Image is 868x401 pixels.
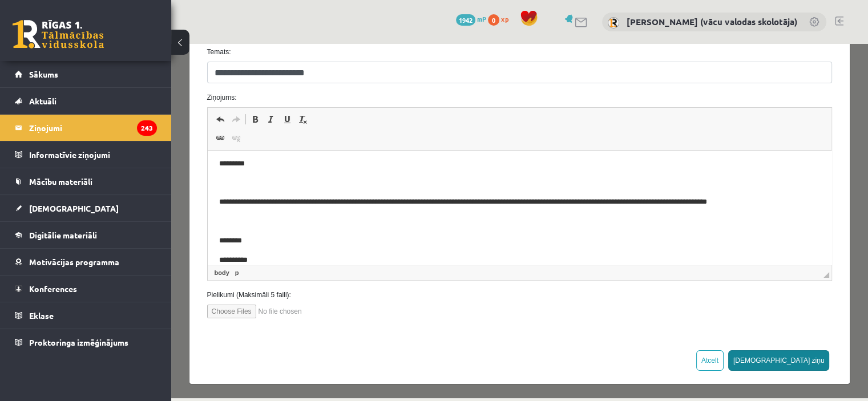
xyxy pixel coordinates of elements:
a: Formatierung entfernen [124,68,140,83]
span: xp [501,14,508,23]
a: Rückgängig (Strg+Z) [41,68,57,83]
span: Konferences [29,283,77,294]
a: [DEMOGRAPHIC_DATA] [15,195,157,221]
button: Atcelt [525,306,552,327]
span: Digitālie materiāli [29,230,97,240]
a: Link einfügen/editieren (Strg+K) [41,87,57,102]
a: Aktuāli [15,88,157,114]
a: Rīgas 1. Tālmācības vidusskola [13,20,104,48]
button: [DEMOGRAPHIC_DATA] ziņu [557,306,659,327]
a: Proktoringa izmēģinājums [15,329,157,355]
a: Unterstrichen (Strg+U) [108,68,124,83]
a: 0 xp [488,14,514,23]
a: Wiederherstellen (Strg+Y) [57,68,73,83]
a: Ziņojumi243 [15,115,157,141]
label: Pielikumi (Maksimāli 5 faili): [27,246,670,256]
span: Größe ändern [652,228,658,234]
legend: Informatīvie ziņojumi [29,141,157,168]
a: p Element [62,224,70,234]
a: Informatīvie ziņojumi [15,141,157,168]
label: Ziņojums: [27,48,670,59]
iframe: WYSIWYG-Editor, wiswyg-editor-47024970926280-1757354722-272 [37,107,661,221]
span: [DEMOGRAPHIC_DATA] [29,203,119,213]
a: Sākums [15,61,157,87]
span: Mācību materiāli [29,176,92,187]
span: Sākums [29,69,58,79]
span: 1942 [456,14,475,26]
a: 1942 mP [456,14,486,23]
a: Digitālie materiāli [15,222,157,248]
a: [PERSON_NAME] (vācu valodas skolotāja) [627,16,797,27]
a: Kursiv (Strg+I) [92,68,108,83]
a: Fett (Strg+B) [76,68,92,83]
span: Motivācijas programma [29,257,119,267]
a: Mācību materiāli [15,168,157,195]
span: Aktuāli [29,96,56,106]
a: body Element [41,224,60,234]
a: Konferences [15,276,157,302]
span: Eklase [29,310,54,321]
a: Motivācijas programma [15,249,157,275]
span: 0 [488,14,499,26]
a: Eklase [15,302,157,329]
body: WYSIWYG-Editor, wiswyg-editor-47024970926280-1757354722-272 [11,7,613,154]
i: 243 [137,120,157,136]
span: mP [477,14,486,23]
a: Link entfernen [57,87,73,102]
legend: Ziņojumi [29,115,157,141]
span: Proktoringa izmēģinājums [29,337,128,347]
label: Temats: [27,3,670,13]
img: Inga Volfa (vācu valodas skolotāja) [608,17,619,29]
